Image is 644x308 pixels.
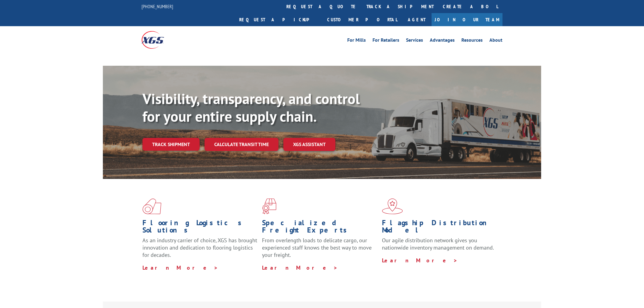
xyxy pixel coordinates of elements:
[347,38,366,44] a: For Mills
[262,264,338,271] a: Learn More >
[430,38,455,44] a: Advantages
[406,38,423,44] a: Services
[262,198,276,214] img: xgs-icon-focused-on-flooring-red
[382,198,403,214] img: xgs-icon-flagship-distribution-model-red
[142,237,257,258] span: As an industry carrier of choice, XGS has brought innovation and dedication to flooring logistics...
[142,198,161,214] img: xgs-icon-total-supply-chain-intelligence-red
[432,13,502,26] a: Join Our Team
[142,89,360,126] b: Visibility, transparency, and control for your entire supply chain.
[382,237,494,251] span: Our agile distribution network gives you nationwide inventory management on demand.
[142,138,200,151] a: Track shipment
[373,38,399,44] a: For Retailers
[262,237,377,264] p: From overlength loads to delicate cargo, our experienced staff knows the best way to move your fr...
[382,257,458,264] a: Learn More >
[323,13,402,26] a: Customer Portal
[142,264,218,271] a: Learn More >
[402,13,432,26] a: Agent
[283,138,335,151] a: XGS ASSISTANT
[382,219,497,237] h1: Flagship Distribution Model
[235,13,323,26] a: Request a pickup
[142,3,173,9] a: [PHONE_NUMBER]
[461,38,483,44] a: Resources
[262,219,377,237] h1: Specialized Freight Experts
[205,138,278,151] a: Calculate transit time
[489,38,502,44] a: About
[142,219,257,237] h1: Flooring Logistics Solutions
